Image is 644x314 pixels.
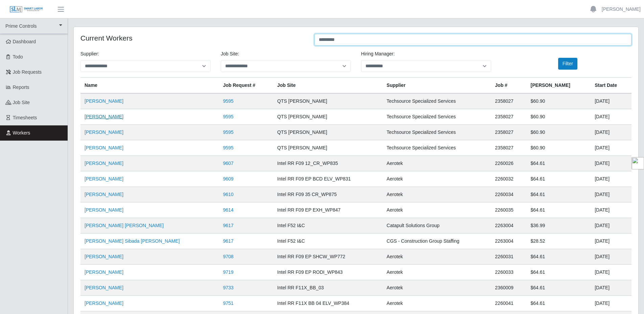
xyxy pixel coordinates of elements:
[383,249,491,265] td: Aerotek
[527,202,591,218] td: $64.61
[591,109,631,125] td: [DATE]
[383,280,491,296] td: Aerotek
[85,192,123,197] a: [PERSON_NAME]
[527,296,591,311] td: $64.61
[383,218,491,234] td: Catapult Solutions Group
[527,125,591,140] td: $60.90
[223,300,234,306] a: 9751
[591,296,631,311] td: [DATE]
[591,171,631,187] td: [DATE]
[273,280,382,296] td: Intel RR F11X_BB_03
[491,109,526,125] td: 2358027
[527,109,591,125] td: $60.90
[273,202,382,218] td: Intel RR F09 EP EXH_WP847
[558,58,577,70] button: Filter
[223,114,234,119] a: 9595
[85,254,123,259] a: [PERSON_NAME]
[361,50,395,57] label: Hiring Manager:
[383,125,491,140] td: Techsource Specialized Services
[527,140,591,156] td: $60.90
[273,125,382,140] td: QTS [PERSON_NAME]
[527,93,591,109] td: $60.90
[273,296,382,311] td: Intel RR F11X BB 04 ELV_WP384
[527,280,591,296] td: $64.61
[13,130,30,136] span: Workers
[223,238,234,244] a: 9617
[273,265,382,280] td: Intel RR F09 EP RODI_WP843
[591,156,631,171] td: [DATE]
[383,187,491,202] td: Aerotek
[591,93,631,109] td: [DATE]
[591,265,631,280] td: [DATE]
[591,218,631,234] td: [DATE]
[632,157,644,169] img: toggle-logo.svg
[85,145,123,150] a: [PERSON_NAME]
[591,202,631,218] td: [DATE]
[383,265,491,280] td: Aerotek
[491,249,526,265] td: 2260031
[491,218,526,234] td: 2263004
[219,78,273,94] th: Job Request #
[527,218,591,234] td: $36.99
[491,156,526,171] td: 2260026
[223,176,234,182] a: 9609
[491,171,526,187] td: 2260032
[383,234,491,249] td: CGS - Construction Group Staffing
[223,269,234,275] a: 9719
[273,78,382,94] th: job site
[491,140,526,156] td: 2358027
[85,161,123,166] a: [PERSON_NAME]
[527,187,591,202] td: $64.61
[591,125,631,140] td: [DATE]
[591,78,631,94] th: Start Date
[273,140,382,156] td: QTS [PERSON_NAME]
[273,234,382,249] td: Intel F52 I&C
[13,84,29,90] span: Reports
[591,280,631,296] td: [DATE]
[85,238,180,244] a: [PERSON_NAME] Sibada [PERSON_NAME]
[491,234,526,249] td: 2263004
[273,156,382,171] td: Intel RR F09 12_CR_WP835
[273,249,382,265] td: Intel RR F09 EP SHCW_WP772
[223,98,234,104] a: 9595
[80,50,99,57] label: Supplier:
[85,269,123,275] a: [PERSON_NAME]
[383,78,491,94] th: Supplier
[85,176,123,182] a: [PERSON_NAME]
[223,285,234,290] a: 9733
[273,93,382,109] td: QTS [PERSON_NAME]
[85,300,123,306] a: [PERSON_NAME]
[527,78,591,94] th: [PERSON_NAME]
[13,54,23,59] span: Todo
[273,218,382,234] td: Intel F52 I&C
[527,265,591,280] td: $64.61
[85,207,123,213] a: [PERSON_NAME]
[491,202,526,218] td: 2260035
[273,109,382,125] td: QTS [PERSON_NAME]
[491,296,526,311] td: 2260041
[13,100,30,105] span: job site
[13,69,42,75] span: Job Requests
[9,6,43,13] img: SLM Logo
[13,115,37,120] span: Timesheets
[491,187,526,202] td: 2260034
[223,254,234,259] a: 9708
[85,98,123,104] a: [PERSON_NAME]
[383,296,491,311] td: Aerotek
[85,114,123,119] a: [PERSON_NAME]
[223,145,234,150] a: 9595
[383,109,491,125] td: Techsource Specialized Services
[491,280,526,296] td: 2360009
[80,78,219,94] th: Name
[383,140,491,156] td: Techsource Specialized Services
[383,171,491,187] td: Aerotek
[527,171,591,187] td: $64.61
[85,285,123,290] a: [PERSON_NAME]
[383,93,491,109] td: Techsource Specialized Services
[383,156,491,171] td: Aerotek
[491,78,526,94] th: Job #
[491,125,526,140] td: 2358027
[223,207,234,213] a: 9614
[491,265,526,280] td: 2260033
[13,39,36,44] span: Dashboard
